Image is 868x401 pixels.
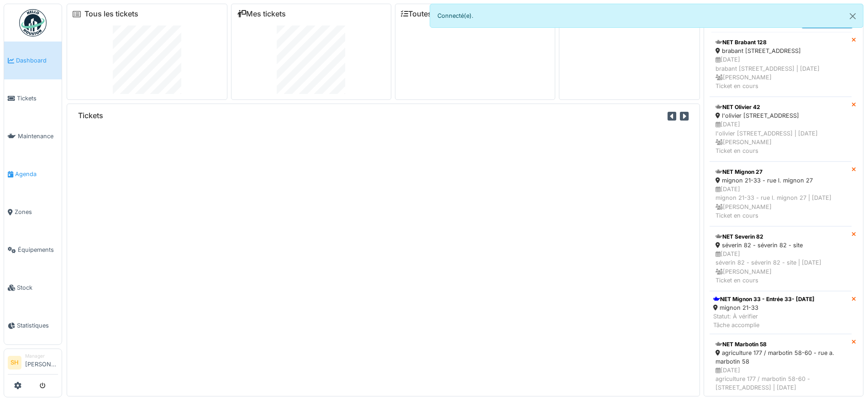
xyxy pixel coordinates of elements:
[18,245,58,254] span: Équipements
[842,4,863,28] button: Close
[4,155,62,193] a: Agenda
[715,168,846,176] div: NET Mignon 27
[25,353,58,359] div: Manager
[710,291,852,334] a: NET Mignon 33 - Entrée 33- [DATE] mignon 21-33 Statut: À vérifierTâche accomplie
[430,4,864,28] div: Connecté(e).
[713,312,815,329] div: Statut: À vérifier Tâche accomplie
[4,42,62,79] a: Dashboard
[710,32,852,97] a: NET Brabant 128 brabant [STREET_ADDRESS] [DATE]brabant [STREET_ADDRESS] | [DATE] [PERSON_NAME]Tic...
[401,10,469,18] a: Toutes les tâches
[715,55,846,90] div: [DATE] brabant [STREET_ADDRESS] | [DATE] [PERSON_NAME] Ticket en cours
[4,269,62,307] a: Stock
[84,10,138,18] a: Tous les tickets
[713,303,815,312] div: mignon 21-33
[8,353,58,375] a: SH Manager[PERSON_NAME]
[15,208,58,216] span: Zones
[715,176,846,185] div: mignon 21-33 - rue l. mignon 27
[78,111,103,120] h6: Tickets
[713,295,815,303] div: NET Mignon 33 - Entrée 33- [DATE]
[8,356,21,370] li: SH
[715,47,846,55] div: brabant [STREET_ADDRESS]
[715,233,846,241] div: NET Severin 82
[710,226,852,291] a: NET Severin 82 séverin 82 - séverin 82 - site [DATE]séverin 82 - séverin 82 - site | [DATE] [PERS...
[25,353,58,372] li: [PERSON_NAME]
[19,9,47,36] img: Badge_color-CXgf-gQk.svg
[16,56,58,65] span: Dashboard
[4,193,62,231] a: Zones
[715,38,846,47] div: NET Brabant 128
[4,117,62,155] a: Maintenance
[715,120,846,155] div: [DATE] l'olivier [STREET_ADDRESS] | [DATE] [PERSON_NAME] Ticket en cours
[715,241,846,250] div: séverin 82 - séverin 82 - site
[18,132,58,141] span: Maintenance
[715,103,846,111] div: NET Olivier 42
[4,79,62,117] a: Tickets
[710,97,852,161] a: NET Olivier 42 l'olivier [STREET_ADDRESS] [DATE]l'olivier [STREET_ADDRESS] | [DATE] [PERSON_NAME]...
[715,111,846,120] div: l'olivier [STREET_ADDRESS]
[715,185,846,220] div: [DATE] mignon 21-33 - rue l. mignon 27 | [DATE] [PERSON_NAME] Ticket en cours
[715,349,846,366] div: agriculture 177 / marbotin 58-60 - rue a. marbotin 58
[4,307,62,344] a: Statistiques
[4,231,62,269] a: Équipements
[17,283,58,292] span: Stock
[715,250,846,285] div: [DATE] séverin 82 - séverin 82 - site | [DATE] [PERSON_NAME] Ticket en cours
[17,94,58,103] span: Tickets
[715,340,846,349] div: NET Marbotin 58
[710,161,852,226] a: NET Mignon 27 mignon 21-33 - rue l. mignon 27 [DATE]mignon 21-33 - rue l. mignon 27 | [DATE] [PER...
[17,321,58,330] span: Statistiques
[15,170,58,178] span: Agenda
[237,10,286,18] a: Mes tickets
